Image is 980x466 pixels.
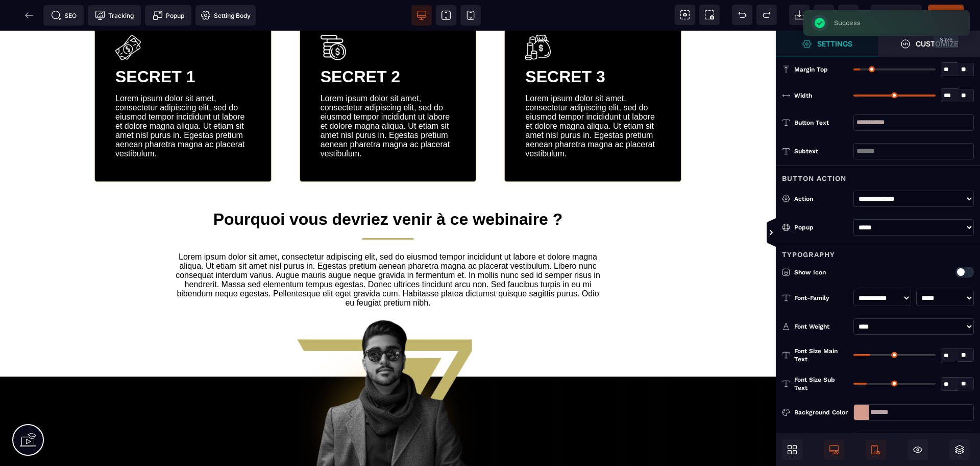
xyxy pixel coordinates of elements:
div: Button Action [776,166,980,184]
span: Open Style Manager [776,31,878,57]
span: View components [675,5,695,25]
text: Lorem ipsum dolor sit amet, consectetur adipiscing elit, sed do eiusmod tempor incididunt ut labo... [321,61,456,130]
strong: Settings [817,40,852,48]
span: Setting Body [201,10,251,20]
span: Open Blocks [782,439,802,460]
p: Show Icon [782,267,910,277]
h1: SECRET 3 [525,32,660,61]
span: Is Show Desktop [824,439,844,460]
span: Toggle Views [776,218,786,248]
span: Undo [732,5,752,25]
span: Seo meta data [43,5,84,26]
div: Typography [776,242,980,261]
div: Font-Family [794,293,848,303]
span: View desktop [411,5,432,26]
span: Margin Top [794,65,828,74]
span: Tracking code [88,5,141,26]
span: Redo [756,5,777,25]
span: Clear [814,5,834,25]
span: Screenshot [699,5,720,25]
h1: SECRET 1 [115,32,251,61]
strong: Customize [916,40,958,48]
span: Cmd Hidden Block [908,439,928,460]
div: Font Weight [794,321,848,332]
span: Preview [871,5,922,25]
span: Save [838,5,859,25]
span: Popup [153,10,184,20]
text: Lorem ipsum dolor sit amet, consectetur adipiscing elit, sed do eiusmod tempor incididunt ut labo... [525,61,660,130]
div: Background Color [794,407,848,417]
div: Popup [794,222,848,232]
span: Is Show Mobile [866,439,886,460]
span: Create Alert Modal [145,5,191,26]
span: Open Style Manager [878,31,980,57]
span: Width [794,91,812,100]
span: Tracking [95,10,134,20]
span: View tablet [436,5,456,26]
h1: SECRET 2 [321,32,456,61]
img: c9869d5eb1cdbb317a96cb22f58af673_money(1).png [115,4,141,30]
div: Action [794,194,848,204]
text: Lorem ipsum dolor sit amet, consectetur adipiscing elit, sed do eiusmod tempor incididunt ut labo... [115,61,251,130]
span: SEO [51,10,77,20]
span: Favicon [195,5,256,26]
span: Save [928,5,964,25]
span: Font Size Main Text [794,347,848,363]
span: Open Sub Layers [949,439,970,460]
img: 8e52f661b2727741125877daf8b25d4e_money.png [321,4,346,30]
span: Open Import Webpage [789,5,810,25]
div: Subtext [794,146,848,156]
img: 22aba810c891c330a05c09a853d6125c_money-bag.png [525,4,551,30]
text: Lorem ipsum dolor sit amet, consectetur adipiscing elit, sed do eiusmod tempor incididunt ut labo... [174,219,602,279]
span: View mobile [460,5,481,26]
h1: Pourquoi vous devriez venir à ce webinaire ? [174,174,602,203]
div: Button Text [794,118,848,128]
span: Font Size Sub Text [794,376,848,392]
